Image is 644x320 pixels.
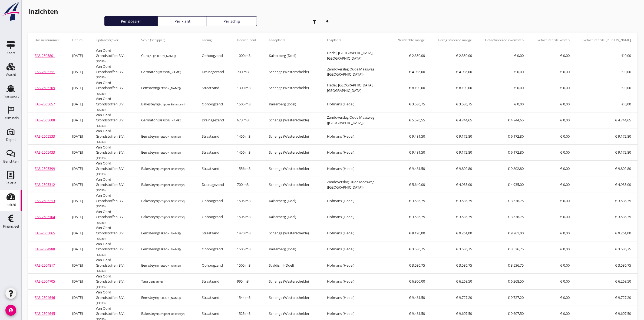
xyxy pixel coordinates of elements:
div: Inzicht [5,203,16,206]
td: Bakesteyn [135,209,195,225]
div: Per klant [160,18,204,24]
a: FAS-2505608 [35,118,55,122]
small: (13033) [96,140,105,144]
td: [DATE] [66,112,89,128]
a: FAS-2504645 [35,311,55,316]
td: Straatzand [195,273,230,290]
span: € 9.481,50 [409,311,425,316]
small: ([PERSON_NAME]) [157,151,181,154]
td: Schenge (Westerschelde) [262,112,321,128]
span: € 3.536,75 [456,247,472,251]
td: Hofmans (Hedel) [321,290,392,306]
td: 1456 m3 [230,128,262,145]
span: € 3.536,75 [409,102,425,106]
span: € 3.536,75 [456,263,472,268]
span: € 3.536,75 [615,247,631,251]
td: Cura [135,48,195,64]
th: Gefactureerde marge: Not sorted. [576,33,638,48]
td: € 0,00 [478,96,530,112]
td: € 0,00 [530,128,576,145]
td: € 0,00 [530,225,576,241]
span: € 9.727,20 [615,295,631,300]
td: Van Oord Grondstoffen B.V. [89,225,135,241]
span: € 4.935,00 [456,182,472,187]
td: 1300 m3 [230,80,262,96]
a: FAS-2504817 [35,263,55,268]
span: € 3.536,75 [409,214,425,219]
td: € 4.744,65 [478,112,530,128]
th: Hoeveelheid: Not sorted. [230,33,262,48]
td: [DATE] [66,96,89,112]
small: (13033) [96,204,105,208]
td: Schenge (Westerschelde) [262,225,321,241]
td: 700 m3 [230,64,262,80]
span: € 0,00 [622,69,631,74]
td: 1556 m3 [230,161,262,177]
td: Taurus [135,273,195,290]
span: € 3.536,75 [615,263,631,268]
td: Van Oord Grondstoffen B.V. [89,64,135,80]
span: € 4.935,00 [409,69,425,74]
td: Van Oord Grondstoffen B.V. [89,273,135,290]
h1: Inzichten [28,7,333,16]
td: € 0,00 [530,290,576,306]
td: Straatzand [195,290,230,306]
span: € 6.268,50 [615,279,631,284]
small: (13033) [96,269,105,273]
div: Per dossier [107,18,156,24]
td: [DATE] [66,225,89,241]
td: € 0,00 [530,273,576,290]
td: Straatzand [195,161,230,177]
div: Berichten [3,160,19,163]
a: FAS-2505104 [35,214,55,219]
span: € 0,00 [622,53,631,58]
small: (A. [PERSON_NAME]) [149,54,176,58]
td: Zandoverslag Oude Maasweg ([GEOGRAPHIC_DATA]) [321,177,392,193]
small: (13033) [96,221,105,224]
td: € 0,00 [530,144,576,161]
td: € 0,00 [530,112,576,128]
a: FAS-2504988 [35,247,55,251]
small: ([PERSON_NAME]) [157,231,181,235]
span: € 9.607,50 [456,311,472,316]
span: € 3.536,75 [615,198,631,203]
small: (13033) [96,172,105,176]
span: € 9.172,80 [456,134,472,139]
small: (13033) [96,92,105,95]
td: 1000 m3 [230,48,262,64]
small: (13033) [96,156,105,160]
span: € 4.935,00 [456,69,472,74]
a: FAS-2504646 [35,295,55,300]
td: Bakesteyn [135,193,195,209]
span: € 3.536,75 [456,198,472,203]
div: Vracht [6,73,16,76]
a: FAS-2505433 [35,150,55,155]
td: € 9.172,80 [478,144,530,161]
td: [DATE] [66,241,89,257]
a: FAS-2505711 [35,69,55,74]
td: Van Oord Grondstoffen B.V. [89,96,135,112]
td: Hofmans (Hedel) [321,193,392,209]
td: Schenge (Westerschelde) [262,161,321,177]
td: Straatzand [195,225,230,241]
td: Ophoogzand [195,48,230,64]
i: account_circle [5,305,16,316]
span: € 6.300,00 [409,279,425,284]
td: € 0,00 [478,64,530,80]
small: (13033) [96,59,105,63]
td: € 0,00 [530,64,576,80]
small: ([PERSON_NAME]) [157,135,181,138]
td: Eemsteyn [135,80,195,96]
th: Losplaats: Not sorted. [321,33,392,48]
span: € 4.935,00 [615,182,631,187]
span: € 9.261,00 [615,231,631,235]
td: Schenge (Westerschelde) [262,64,321,80]
td: [DATE] [66,48,89,64]
td: Hofmans (Hedel) [321,209,392,225]
small: (Rianne) [152,280,163,283]
th: Datum: Not sorted. [66,33,89,48]
td: Zandoverslag Oude Maasweg ([GEOGRAPHIC_DATA]) [321,112,392,128]
td: Eemsteyn [135,144,195,161]
td: € 3.536,75 [478,257,530,274]
td: [DATE] [66,290,89,306]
